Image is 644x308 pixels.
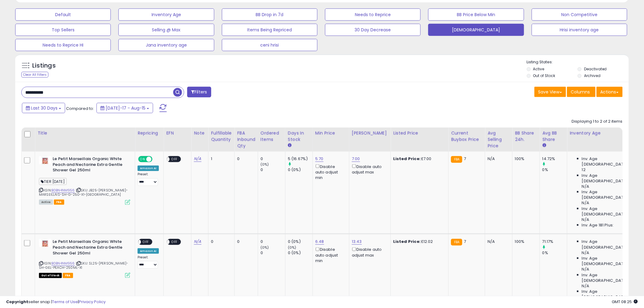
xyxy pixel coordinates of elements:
[542,167,567,173] div: 0%
[63,273,73,278] span: FBA
[527,59,629,65] p: Listing States:
[96,103,153,113] button: [DATE]-17 - Aug-15
[39,156,51,164] img: 41ea+GkXbOL._SL40_.jpg
[39,239,51,247] img: 41ea+GkXbOL._SL40_.jpg
[315,130,347,136] div: Min Price
[542,156,567,162] div: 14.72%
[325,9,421,21] button: Needs to Reprice
[118,24,214,36] button: Selling @ Max
[582,283,589,289] span: N/A
[488,239,508,244] div: N/A
[352,239,362,245] a: 13.43
[488,156,508,162] div: N/A
[582,156,638,167] span: Inv. Age [DEMOGRAPHIC_DATA]:
[542,143,546,148] small: Avg BB Share.
[118,39,214,51] button: Jana inventory age
[54,200,64,205] span: FBA
[393,239,444,244] div: £12.02
[288,130,310,143] div: Days In Stock
[211,239,230,244] div: 0
[533,73,555,78] label: Out of Stock
[39,261,128,270] span: | SKU: SL25-[PERSON_NAME]-SH-GEL-PEACH-250ML-X1
[582,173,638,184] span: Inv. Age [DEMOGRAPHIC_DATA]:
[261,130,283,143] div: Ordered Items
[66,106,94,111] span: Compared to:
[15,9,111,21] button: Default
[532,24,627,36] button: Hrisi inventory age
[53,156,127,175] b: Le Petit Marseillais Organic White Peach and Nectarine Extra Gentle Shower Gel 250ml
[261,245,269,250] small: (0%)
[582,167,586,173] span: 12
[51,261,75,266] a: B0BN4NM956
[315,246,345,264] div: Disable auto adjust min
[352,246,386,258] div: Disable auto adjust max
[582,239,638,250] span: Inv. Age [DEMOGRAPHIC_DATA]:
[6,299,106,305] div: seller snap | |
[39,156,130,204] div: ASIN:
[582,289,638,300] span: Inv. Age [DEMOGRAPHIC_DATA]-180:
[261,167,285,173] div: 0
[515,239,535,244] div: 100%
[170,157,180,162] span: OFF
[288,245,296,250] small: (0%)
[166,130,189,136] div: EFN
[572,119,623,124] div: Displaying 1 to 2 of 2 items
[138,172,159,186] div: Preset:
[288,239,313,244] div: 0 (0%)
[567,87,596,97] button: Columns
[582,272,638,283] span: Inv. Age [DEMOGRAPHIC_DATA]:
[211,156,230,162] div: 1
[194,156,201,162] a: N/A
[141,240,151,245] span: OFF
[106,105,145,111] span: [DATE]-17 - Aug-15
[79,299,106,305] a: Privacy Policy
[393,156,421,162] b: Listed Price:
[597,87,623,97] button: Actions
[288,156,313,162] div: 5 (16.67%)
[21,72,48,78] div: Clear All Filters
[534,87,566,97] button: Save View
[237,239,253,244] div: 0
[52,299,78,305] a: Terms of Use
[152,157,161,162] span: OFF
[428,9,524,21] button: BB Price Below Min
[584,73,600,78] label: Archived
[15,24,111,36] button: Top Sellers
[571,89,590,95] span: Columns
[288,250,313,256] div: 0 (0%)
[138,166,159,171] div: Amazon AI
[451,239,462,246] small: FBA
[325,24,421,36] button: 30 Day Decrease
[393,156,444,162] div: £7.00
[464,156,466,162] span: 7
[222,9,317,21] button: BB Drop in 7d
[582,200,589,206] span: N/A
[451,130,482,143] div: Current Buybox Price
[612,299,638,305] span: 2025-09-15 08:25 GMT
[194,130,206,136] div: Note
[261,156,285,162] div: 0
[170,240,180,245] span: OFF
[211,130,232,143] div: Fulfillable Quantity
[39,178,67,185] span: TIER [DATE]
[139,157,146,162] span: ON
[237,130,255,149] div: FBA inbound Qty
[288,143,292,148] small: Days In Stock.
[51,188,75,193] a: B0BN4NM956
[393,130,446,136] div: Listed Price
[515,156,535,162] div: 100%
[315,239,324,245] a: 6.48
[32,61,56,70] h5: Listings
[261,239,285,244] div: 0
[428,24,524,36] button: [DEMOGRAPHIC_DATA]
[584,66,607,72] label: Deactivated
[222,39,317,51] button: ceni hrisi
[187,87,211,97] button: Filters
[352,163,386,175] div: Disable auto adjust max
[22,103,65,113] button: Last 30 Days
[138,248,159,254] div: Amazon AI
[464,239,466,244] span: 7
[315,163,345,180] div: Disable auto adjust min
[138,255,159,269] div: Preset:
[488,130,510,149] div: Avg Selling Price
